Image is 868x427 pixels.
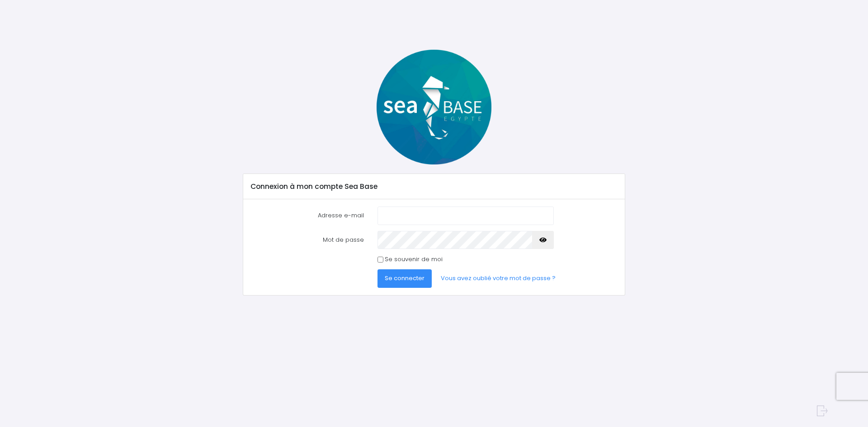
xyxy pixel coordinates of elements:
div: Connexion à mon compte Sea Base [243,174,624,199]
label: Adresse e-mail [244,206,371,225]
label: Mot de passe [244,231,371,249]
a: Vous avez oublié votre mot de passe ? [434,269,563,287]
button: Se connecter [377,269,432,287]
label: Se souvenir de moi [385,255,443,264]
span: Se connecter [385,274,425,282]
